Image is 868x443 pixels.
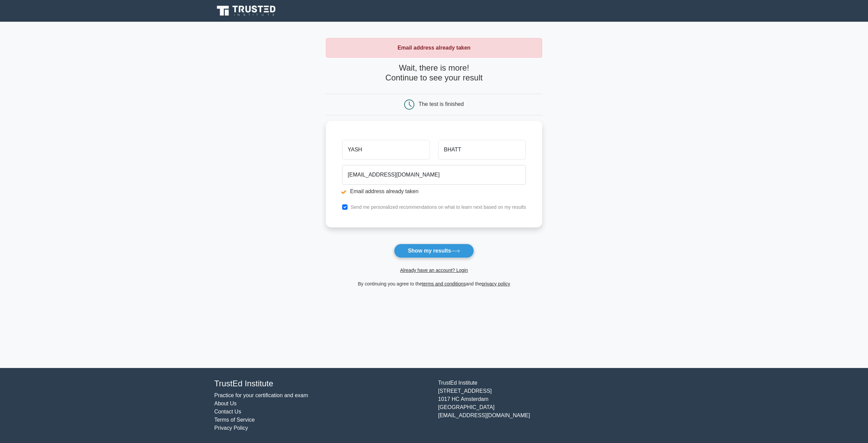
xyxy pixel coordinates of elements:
a: terms and conditions [422,281,466,287]
a: Contact Us [214,409,241,414]
a: Privacy Policy [214,425,248,431]
li: Email address already taken [342,187,526,196]
a: Already have an account? Login [400,267,468,273]
a: Practice for your certification and exam [214,392,308,398]
input: Email [342,165,526,185]
div: TrustEd Institute [STREET_ADDRESS] 1017 HC Amsterdam [GEOGRAPHIC_DATA] [EMAIL_ADDRESS][DOMAIN_NAME] [434,379,658,432]
a: privacy policy [482,281,510,287]
h4: TrustEd Institute [214,379,430,389]
label: Send me personalized recommendations on what to learn next based on my results [351,204,526,210]
input: First name [342,140,430,160]
strong: Email address already taken [397,45,470,51]
div: By continuing you agree to the and the [322,280,547,288]
a: About Us [214,401,237,406]
input: Last name [438,140,526,160]
a: Terms of Service [214,417,255,423]
div: The test is finished [419,101,464,107]
h4: Wait, there is more! Continue to see your result [326,63,542,83]
button: Show my results [394,244,474,258]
